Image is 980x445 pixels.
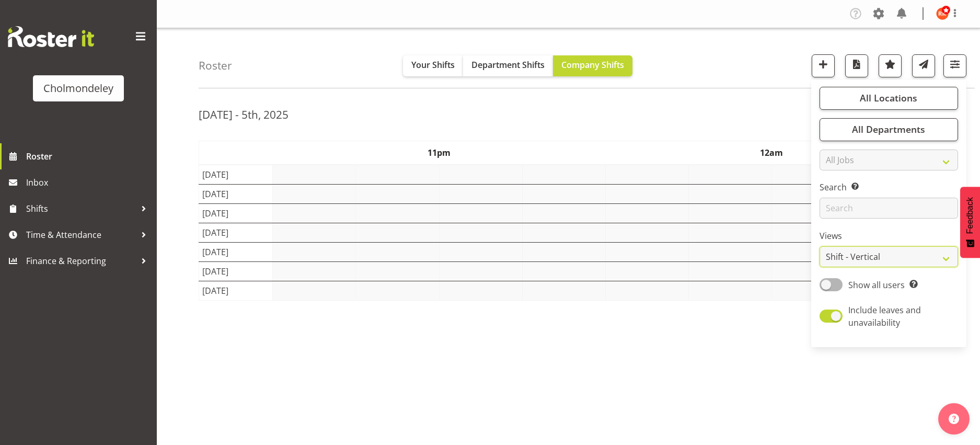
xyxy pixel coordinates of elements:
td: [DATE] [199,223,273,242]
button: Add a new shift [812,54,835,77]
img: ruby-kerr10353.jpg [936,7,949,20]
td: [DATE] [199,203,273,223]
th: 11pm [273,141,605,165]
img: Rosterit website logo [8,26,94,47]
td: [DATE] [199,165,273,185]
button: Company Shifts [553,55,632,76]
span: Include leaves and unavailability [848,304,921,328]
td: [DATE] [199,242,273,261]
button: All Departments [820,118,958,141]
span: Inbox [26,175,152,190]
td: [DATE] [199,281,273,300]
span: Show all users [848,279,905,291]
label: Search [820,181,958,193]
span: Department Shifts [471,59,545,71]
h2: [DATE] - 5th, 2025 [199,108,289,121]
span: Time & Attendance [26,227,136,243]
label: Views [820,230,958,242]
div: Cholmondeley [43,81,113,96]
button: Download a PDF of the roster according to the set date range. [845,54,868,77]
button: Send a list of all shifts for the selected filtered period to all rostered employees. [912,54,935,77]
span: Your Shifts [411,59,455,71]
button: Your Shifts [403,55,463,76]
img: help-xxl-2.png [949,414,959,424]
button: Department Shifts [463,55,553,76]
span: Shifts [26,201,136,216]
button: Highlight an important date within the roster. [879,54,902,77]
span: All Departments [852,123,925,135]
span: Roster [26,149,152,164]
input: Search [820,198,958,219]
button: All Locations [820,87,958,110]
span: Company Shifts [561,59,624,71]
button: Filter Shifts [943,54,966,77]
td: [DATE] [199,261,273,281]
span: Feedback [965,197,975,234]
span: All Locations [860,92,917,104]
th: 12am [605,141,938,165]
td: [DATE] [199,184,273,203]
h4: Roster [199,60,232,72]
button: Feedback - Show survey [960,187,980,258]
span: Finance & Reporting [26,253,136,269]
